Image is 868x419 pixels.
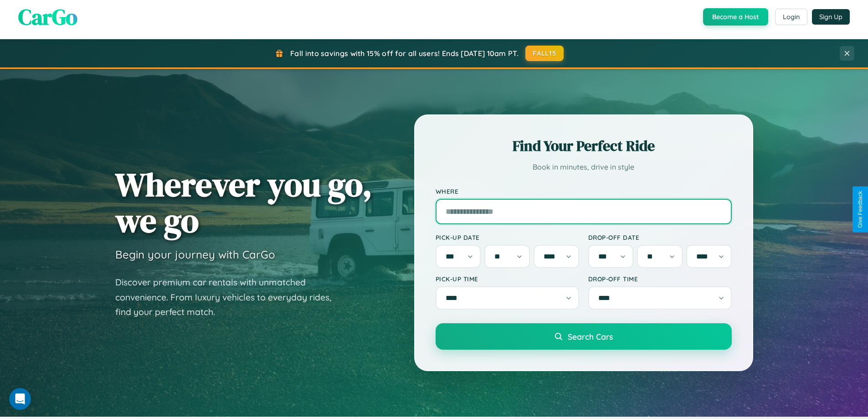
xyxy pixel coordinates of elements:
h2: Find Your Perfect Ride [436,136,732,156]
button: Search Cars [436,323,732,350]
span: Search Cars [568,331,613,341]
p: Discover premium car rentals with unmatched convenience. From luxury vehicles to everyday rides, ... [115,275,343,320]
iframe: Intercom live chat [9,388,31,410]
label: Where [436,187,732,195]
button: Sign Up [812,9,850,25]
p: Book in minutes, drive in style [436,160,732,174]
label: Drop-off Time [588,275,732,283]
h3: Begin your journey with CarGo [115,248,275,261]
div: Give Feedback [857,191,863,228]
button: FALL15 [525,46,564,61]
h1: Wherever you go, we go [115,166,372,238]
span: Fall into savings with 15% off for all users! Ends [DATE] 10am PT. [290,49,519,58]
button: Become a Host [703,8,768,26]
label: Pick-up Date [436,233,579,241]
label: Pick-up Time [436,275,579,283]
span: CarGo [18,2,77,32]
button: Login [775,9,807,25]
label: Drop-off Date [588,233,732,241]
